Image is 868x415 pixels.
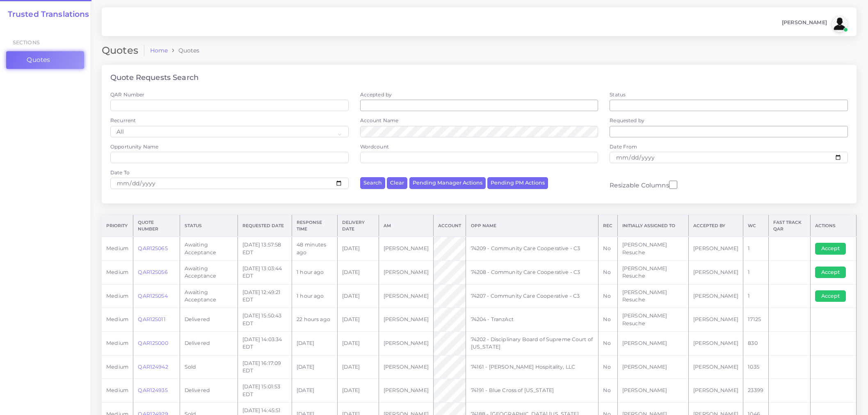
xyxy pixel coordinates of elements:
[238,260,292,284] td: [DATE] 13:03:44 EDT
[180,308,238,332] td: Delivered
[292,331,337,355] td: [DATE]
[6,51,84,68] a: Quotes
[106,364,128,370] span: medium
[360,117,399,124] label: Account Name
[2,10,89,19] h2: Trusted Translations
[138,316,165,322] a: QAR125011
[617,284,688,308] td: [PERSON_NAME] Resuche
[292,260,337,284] td: 1 hour ago
[106,340,128,346] span: medium
[338,215,379,237] th: Delivery Date
[238,308,292,332] td: [DATE] 15:50:43 EDT
[769,215,810,237] th: Fast Track QAR
[379,215,433,237] th: AM
[379,237,433,260] td: [PERSON_NAME]
[617,260,688,284] td: [PERSON_NAME] Resuche
[466,237,598,260] td: 74209 - Community Care Cooperative - C3
[292,308,337,332] td: 22 hours ago
[106,269,128,275] span: medium
[598,215,617,237] th: REC
[110,143,158,150] label: Opportunity Name
[292,355,337,379] td: [DATE]
[360,177,385,189] button: Search
[487,177,548,189] button: Pending PM Actions
[598,237,617,260] td: No
[669,180,677,190] input: Resizable Columns
[338,308,379,332] td: [DATE]
[110,91,144,98] label: QAR Number
[617,215,688,237] th: Initially Assigned to
[138,364,168,370] a: QAR124942
[743,355,769,379] td: 1035
[815,292,852,299] a: Accept
[238,284,292,308] td: [DATE] 12:49:21 EDT
[598,355,617,379] td: No
[168,46,199,55] li: Quotes
[133,215,180,237] th: Quote Number
[598,379,617,403] td: No
[292,237,337,260] td: 48 minutes ago
[292,379,337,403] td: [DATE]
[138,293,167,299] a: QAR125054
[778,16,851,32] a: [PERSON_NAME]avatar
[238,331,292,355] td: [DATE] 14:03:34 EDT
[238,379,292,403] td: [DATE] 15:01:53 EDT
[180,331,238,355] td: Delivered
[688,355,743,379] td: [PERSON_NAME]
[180,215,238,237] th: Status
[379,331,433,355] td: [PERSON_NAME]
[466,355,598,379] td: 74161 - [PERSON_NAME] Hospitality, LLC
[110,117,136,124] label: Recurrent
[688,260,743,284] td: [PERSON_NAME]
[180,379,238,403] td: Delivered
[106,316,128,322] span: medium
[360,143,389,150] label: Wordcount
[743,331,769,355] td: 830
[466,284,598,308] td: 74207 - Community Care Cooperative - C3
[138,269,167,275] a: QAR125056
[466,379,598,403] td: 74191 - Blue Cross of [US_STATE]
[466,308,598,332] td: 74204 - TranzAct
[815,269,852,275] a: Accept
[387,177,407,189] button: Clear
[617,331,688,355] td: [PERSON_NAME]
[238,355,292,379] td: [DATE] 16:17:09 EDT
[743,237,769,260] td: 1
[688,284,743,308] td: [PERSON_NAME]
[743,215,769,237] th: WC
[338,379,379,403] td: [DATE]
[27,55,50,64] span: Quotes
[610,91,626,98] label: Status
[688,308,743,332] td: [PERSON_NAME]
[292,215,337,237] th: Response Time
[815,243,846,254] button: Accept
[743,379,769,403] td: 23399
[598,308,617,332] td: No
[688,331,743,355] td: [PERSON_NAME]
[138,387,167,393] a: QAR124935
[466,215,598,237] th: Opp Name
[102,45,144,57] h2: Quotes
[379,355,433,379] td: [PERSON_NAME]
[360,91,392,98] label: Accepted by
[338,284,379,308] td: [DATE]
[13,39,40,46] span: Sections
[180,260,238,284] td: Awaiting Acceptance
[610,180,677,190] label: Resizable Columns
[610,143,637,150] label: Date From
[688,379,743,403] td: [PERSON_NAME]
[831,16,848,32] img: avatar
[617,379,688,403] td: [PERSON_NAME]
[138,340,168,346] a: QAR125000
[598,260,617,284] td: No
[338,260,379,284] td: [DATE]
[466,260,598,284] td: 74208 - Community Care Cooperative - C3
[379,284,433,308] td: [PERSON_NAME]
[138,245,167,251] a: QAR125065
[743,284,769,308] td: 1
[379,260,433,284] td: [PERSON_NAME]
[110,73,199,82] h4: Quote Requests Search
[292,284,337,308] td: 1 hour ago
[180,237,238,260] td: Awaiting Acceptance
[110,169,130,176] label: Date To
